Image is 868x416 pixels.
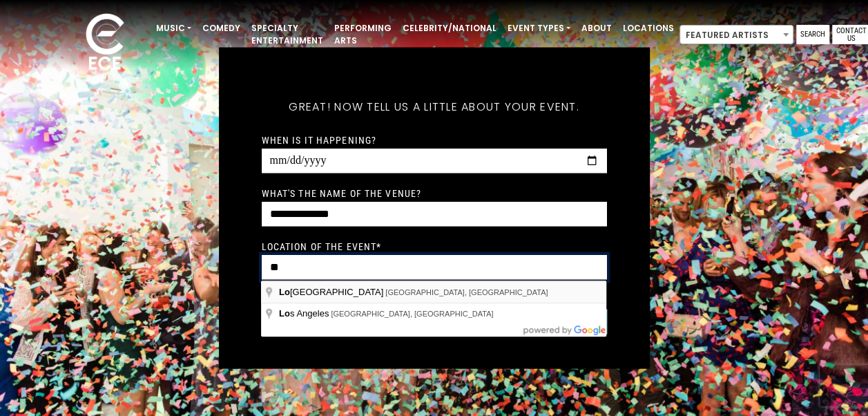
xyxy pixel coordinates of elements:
a: Locations [617,17,679,40]
img: ece_new_logo_whitev2-1.png [70,10,139,77]
span: Featured Artists [680,26,793,45]
span: [GEOGRAPHIC_DATA], [GEOGRAPHIC_DATA] [331,310,493,318]
a: Event Types [502,17,576,40]
a: Search [796,25,829,44]
label: Location of the event [262,240,382,253]
a: Celebrity/National [397,17,502,40]
span: Lo [279,287,290,297]
span: [GEOGRAPHIC_DATA] [279,287,385,297]
a: Specialty Entertainment [246,17,329,53]
a: About [576,17,617,40]
span: Lo [279,308,290,319]
a: Music [151,17,197,40]
label: When is it happening? [262,134,377,146]
span: [GEOGRAPHIC_DATA], [GEOGRAPHIC_DATA] [385,288,548,296]
a: Comedy [197,17,246,40]
h5: Great! Now tell us a little about your event. [262,82,607,132]
span: Featured Artists [679,25,793,44]
span: s Angeles [279,308,331,319]
label: What's the name of the venue? [262,187,421,200]
a: Performing Arts [329,17,397,53]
